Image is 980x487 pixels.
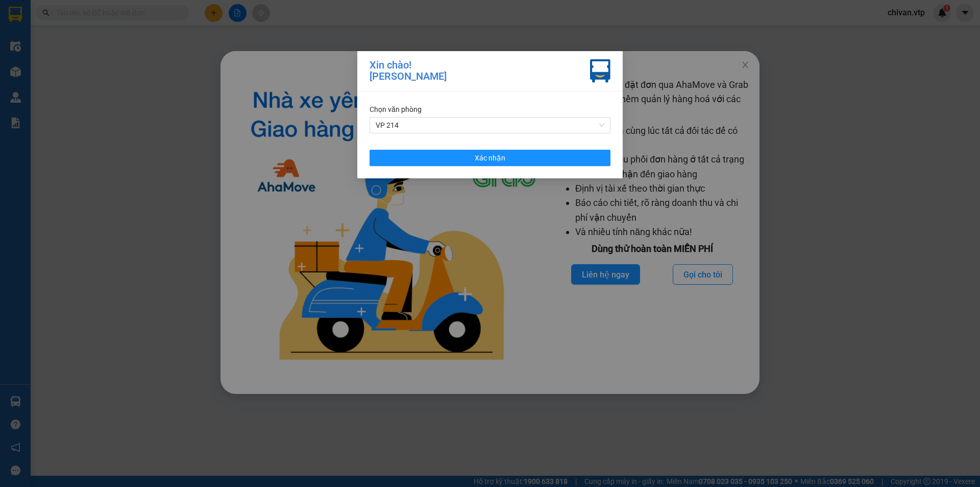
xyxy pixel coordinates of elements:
span: VP 214 [376,118,604,133]
div: Chọn văn phòng [370,104,610,115]
button: Xác nhận [370,150,610,166]
img: vxr-icon [590,59,610,83]
div: Xin chào! [PERSON_NAME] [370,59,447,83]
span: Xác nhận [475,152,505,164]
